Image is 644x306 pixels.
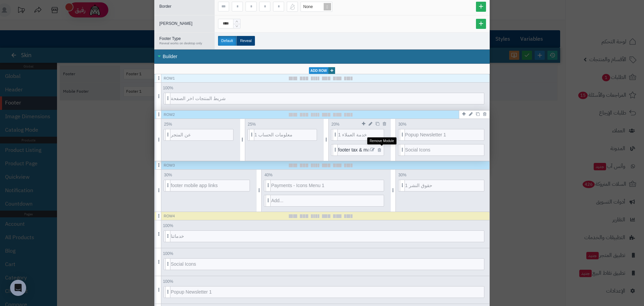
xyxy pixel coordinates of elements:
div: Row 3 [164,163,175,168]
div: Row 2 [164,112,175,118]
span: Popup Newsletter 1 [405,129,484,140]
span: None [303,4,313,9]
span: Footer Type [159,36,205,45]
span: 30 % [396,120,409,128]
label: Reveal [236,36,255,46]
span: Payments - Icons Menu 1 [271,180,383,191]
small: Reveal works on desktop only [159,41,205,45]
span: معلومات الحساب 1 [255,129,317,140]
span: 25 % [161,120,175,128]
span: خدمة العملاء 1 [338,129,384,140]
a: Add Row [309,67,335,74]
label: Default [218,36,236,46]
span: [PERSON_NAME] [159,21,193,26]
span: 100 % [161,250,175,258]
span: Decrease Value [233,24,240,29]
span: خدماتنا [171,231,484,242]
span: 30 % [396,171,409,179]
span: 100 % [161,84,175,92]
span: footer mobile app links [171,180,250,191]
span: 100 % [161,222,175,230]
span: Popup Newsletter 1 [171,287,484,298]
div: Builder [154,49,490,64]
div: Open Intercom Messenger [10,280,26,296]
span: Social Icons [405,144,484,156]
span: 25 % [245,120,259,128]
span: شريط المنتجات اخر الصفحة [171,93,484,104]
span: footer tax & maroof [338,144,384,156]
span: حقوق النشر 1 [405,180,484,191]
span: + [328,67,335,74]
span: 20 % [329,120,342,128]
div: Remove Module [367,137,396,144]
span: 40 % [262,171,275,179]
span: عن المتجر [171,129,233,140]
div: Row 1 [164,76,175,81]
span: Add... [271,195,383,206]
span: 100 % [161,277,175,286]
div: Row 4 [164,213,175,219]
span: 30 % [161,171,175,179]
span: Increase Value [233,19,240,24]
span: Social Icons [171,259,484,270]
span: Border [159,4,171,9]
